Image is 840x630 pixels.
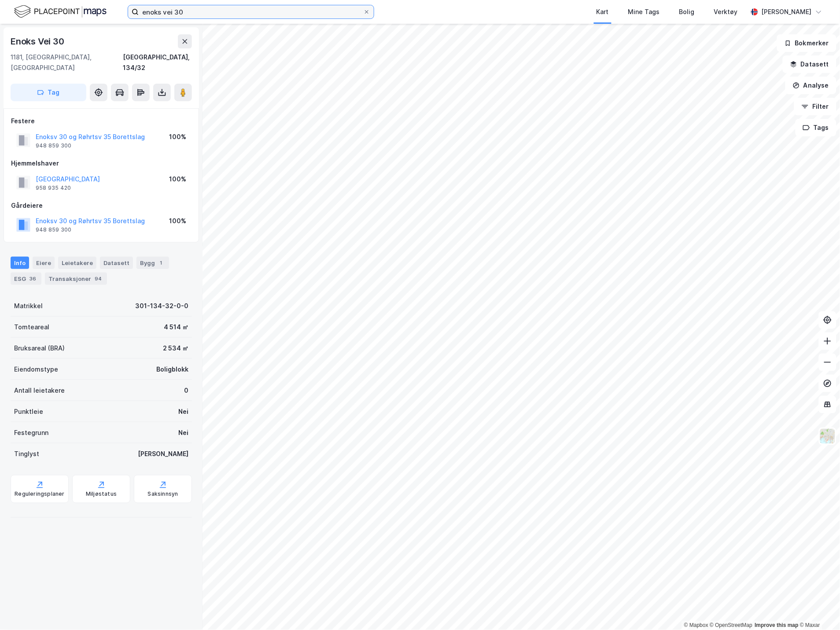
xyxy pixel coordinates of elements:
[123,52,192,73] div: [GEOGRAPHIC_DATA], 134/32
[93,274,103,283] div: 94
[783,55,836,73] button: Datasett
[777,34,836,52] button: Bokmerker
[169,132,186,142] div: 100%
[796,119,836,136] button: Tags
[11,34,66,48] div: Enoks Vei 30
[628,7,660,17] div: Mine Tags
[178,406,188,417] div: Nei
[139,5,363,18] input: Søk på adresse, matrikkel, gårdeiere, leietakere eller personer
[169,174,186,184] div: 100%
[86,491,117,498] div: Miljøstatus
[163,343,188,354] div: 2 534 ㎡
[14,322,49,332] div: Tomteareal
[14,343,65,354] div: Bruksareal (BRA)
[11,273,41,285] div: ESG
[138,449,188,459] div: [PERSON_NAME]
[164,322,188,332] div: 4 514 ㎡
[11,116,192,126] div: Festere
[762,7,812,17] div: [PERSON_NAME]
[184,385,188,396] div: 0
[33,257,55,269] div: Eiere
[755,623,799,629] a: Improve this map
[710,623,753,629] a: OpenStreetMap
[796,588,840,630] div: Kontrollprogram for chat
[597,7,609,17] div: Kart
[785,77,836,94] button: Analyse
[14,427,48,438] div: Festegrunn
[11,200,192,211] div: Gårdeiere
[794,98,836,115] button: Filter
[14,385,65,396] div: Antall leietakere
[714,7,738,17] div: Verktøy
[819,428,836,445] img: Z
[14,406,43,417] div: Punktleie
[100,257,133,269] div: Datasett
[36,142,71,149] div: 948 859 300
[178,427,188,438] div: Nei
[14,449,39,459] div: Tinglyst
[684,623,708,629] a: Mapbox
[11,257,29,269] div: Info
[796,588,840,630] iframe: Chat Widget
[169,216,186,226] div: 100%
[14,364,58,375] div: Eiendomstype
[157,258,166,267] div: 1
[58,257,96,269] div: Leietakere
[148,491,178,498] div: Saksinnsyn
[28,274,38,283] div: 36
[135,301,188,311] div: 301-134-32-0-0
[14,301,43,311] div: Matrikkel
[679,7,695,17] div: Bolig
[136,257,169,269] div: Bygg
[11,158,192,169] div: Hjemmelshaver
[11,84,86,101] button: Tag
[156,364,188,375] div: Boligblokk
[15,491,64,498] div: Reguleringsplaner
[36,184,71,192] div: 958 935 420
[36,226,71,233] div: 948 859 300
[45,273,107,285] div: Transaksjoner
[11,52,123,73] div: 1181, [GEOGRAPHIC_DATA], [GEOGRAPHIC_DATA]
[14,4,107,19] img: logo.f888ab2527a4732fd821a326f86c7f29.svg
